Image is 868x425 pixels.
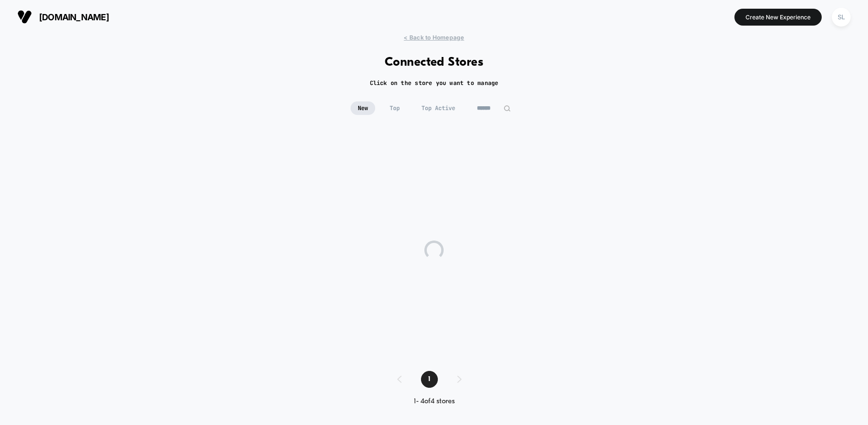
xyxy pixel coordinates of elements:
[829,7,854,27] button: SL
[370,79,499,87] h2: Click on the store you want to manage
[503,105,511,112] img: edit
[39,12,109,22] span: [DOMAIN_NAME]
[14,9,112,25] button: [DOMAIN_NAME]
[351,101,375,115] span: New
[832,8,851,27] div: SL
[385,56,484,70] h1: Connected Stores
[404,34,464,41] span: < Back to Homepage
[414,101,462,115] span: Top Active
[734,9,822,26] button: Create New Experience
[382,101,407,115] span: Top
[17,10,32,24] img: Visually logo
